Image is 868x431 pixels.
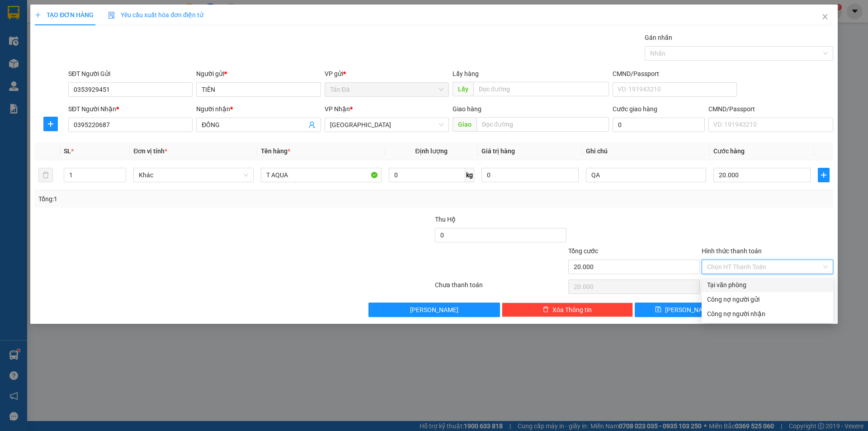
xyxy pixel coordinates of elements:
[434,280,567,296] div: Chưa thanh toán
[708,104,833,114] div: CMND/Passport
[261,147,290,155] span: Tên hàng
[465,168,474,182] span: kg
[702,247,762,255] label: Hình thức thanh toán
[821,13,829,20] span: close
[78,65,122,71] span: 02838 53 55 57
[707,309,828,319] div: Công nợ người nhận
[5,33,78,42] span: Hotline : 1900 633 622
[126,59,249,80] span: [DATE] Bà Trưng, [GEOGRAPHIC_DATA], [GEOGRAPHIC_DATA], [GEOGRAPHIC_DATA] |
[133,147,167,155] span: Đơn vị tính
[35,11,94,19] span: TẠO ĐƠN HÀNG
[655,306,661,313] span: save
[818,171,829,179] span: plus
[481,147,515,155] span: Giá trị hàng
[410,305,458,315] span: [PERSON_NAME]
[325,105,350,113] span: VP Nhận
[707,294,828,304] div: Công nợ người gửi
[29,53,55,63] span: Tản Đà
[635,303,733,317] button: save[PERSON_NAME]
[330,83,443,96] span: Tản Đà
[702,307,833,321] div: Cước gửi hàng sẽ được ghi vào công nợ của người nhận
[818,168,830,182] button: plus
[196,69,321,79] div: Người gửi
[44,120,57,128] span: plus
[108,11,203,19] span: Yêu cầu xuất hóa đơn điện tử
[261,168,381,182] input: VD: Bàn, Ghế
[35,12,41,18] span: plus
[415,147,448,155] span: Định lượng
[707,280,828,290] div: Tại văn phòng
[568,247,598,255] span: Tổng cước
[368,303,500,317] button: [PERSON_NAME]
[139,168,248,182] span: Khác
[613,118,705,132] input: Cước giao hàng
[435,216,456,223] span: Thu Hộ
[702,292,833,307] div: Cước gửi hàng sẽ được ghi vào công nợ của người gửi
[84,14,168,32] strong: BIÊN NHẬN
[453,105,481,113] span: Giao hàng
[196,104,321,114] div: Người nhận
[38,194,335,204] div: Tổng: 1
[665,305,713,315] span: [PERSON_NAME]
[108,12,115,19] img: icon
[582,142,710,160] th: Ghi chú
[20,23,63,32] strong: HIỆP THÀNH
[453,117,476,132] span: Giao
[325,69,449,79] div: VP gửi
[473,82,609,96] input: Dọc đường
[7,5,76,22] strong: CÔNG TY TNHH MTV VẬN TẢI
[3,54,55,63] strong: VP Gửi :
[542,306,549,313] span: delete
[68,104,193,114] div: SĐT Người Nhận
[126,48,241,57] strong: VP Nhận :
[43,117,58,131] button: plus
[330,118,443,132] span: Tân Châu
[68,69,193,79] div: SĐT Người Gửi
[613,69,737,79] div: CMND/Passport
[476,117,609,132] input: Dọc đường
[308,121,316,128] span: user-add
[3,65,122,71] span: 026 Tản Đà - Lô E, P11, Q5 |
[502,303,633,317] button: deleteXóa Thông tin
[586,168,706,182] input: Ghi Chú
[453,82,473,96] span: Lấy
[613,105,657,113] label: Cước giao hàng
[645,34,672,41] label: Gán nhãn
[812,5,838,30] button: Close
[552,305,592,315] span: Xóa Thông tin
[64,147,71,155] span: SL
[481,168,579,182] input: 0
[453,70,479,77] span: Lấy hàng
[713,147,745,155] span: Cước hàng
[38,168,53,182] button: delete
